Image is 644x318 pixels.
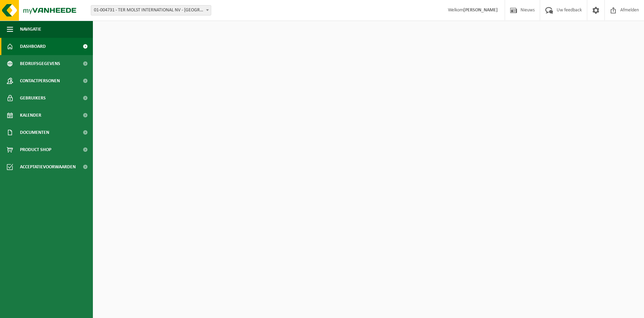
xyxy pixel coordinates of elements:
[20,107,41,124] span: Kalender
[20,141,51,158] span: Product Shop
[20,124,49,141] span: Documenten
[20,89,46,107] span: Gebruikers
[463,8,498,13] strong: [PERSON_NAME]
[20,158,76,176] span: Acceptatievoorwaarden
[20,72,60,89] span: Contactpersonen
[91,6,211,15] span: 01-004731 - TER MOLST INTERNATIONAL NV - OOSTROZEBEKE
[20,21,41,38] span: Navigatie
[20,38,46,55] span: Dashboard
[20,55,60,72] span: Bedrijfsgegevens
[91,5,211,15] span: 01-004731 - TER MOLST INTERNATIONAL NV - OOSTROZEBEKE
